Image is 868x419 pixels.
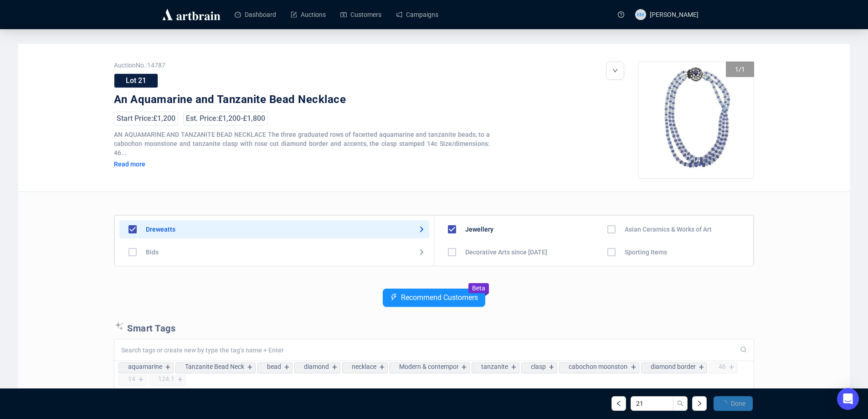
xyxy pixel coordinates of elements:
[509,363,519,372] div: +
[175,375,185,384] div: +
[158,375,175,383] div: 124.1
[340,3,381,26] a: Customers
[146,248,159,256] div: Bids
[183,112,268,125] div: Est. Price: £1,200 - £1,800
[625,248,667,256] div: Sporting Items
[531,363,546,370] div: clasp
[721,400,727,407] span: loading
[185,363,244,370] div: Tanzanite Bead Necklace
[396,3,438,26] a: Campaigns
[330,363,340,372] div: +
[727,363,737,372] div: +
[235,3,276,26] a: Dashboard
[267,363,281,370] div: bead
[114,131,490,156] span: AN AQUAMARINE AND TANZANITE BEAD NECKLACE The three graduated rows of facetted aquamarine and tan...
[741,66,745,73] span: 1
[638,62,755,178] div: Go to Slide 1
[696,400,703,407] span: right
[114,160,219,168] div: Read more
[114,62,490,69] span: Auction No.: 14787
[739,66,741,73] span: /
[618,11,624,18] span: question-circle
[629,363,639,372] div: +
[282,363,292,372] div: +
[383,289,485,307] button: Recommend Customers
[677,400,683,407] span: search
[146,226,175,233] div: Dreweatts
[637,10,644,18] span: KM
[399,363,458,370] div: Modern & contemporary jewellery (post 1950 or post
[390,294,397,301] span: thunderbolt
[612,68,618,73] span: down
[616,400,622,407] span: left
[114,112,178,125] div: Start Price: £1,200
[481,363,508,370] div: tanzanite
[128,375,135,383] div: 14
[291,3,326,26] a: Auctions
[352,363,376,370] div: necklace
[136,375,146,384] div: +
[114,93,462,107] div: An Aquamarine and Tanzanite Bead Necklace
[731,400,745,407] span: Done
[638,62,755,178] img: 21_1.jpg
[114,321,754,334] p: Smart Tags
[697,363,707,372] div: +
[465,248,547,256] div: Decorative Arts since [DATE]
[161,7,222,22] img: logo
[121,346,734,354] input: Search tags or create new by type the tag’s name + Enter
[631,396,673,411] input: Lot Number
[114,73,158,88] div: Lot 21
[625,226,712,233] div: Asian Ceramics & Works of Art
[837,388,859,410] div: Open Intercom Messenger
[714,396,753,411] button: Done
[163,363,173,372] div: +
[569,363,628,370] div: cabochon moonstone
[719,363,726,370] div: 46
[401,294,478,302] span: Recommend Customers
[128,363,162,370] div: aquamarine
[245,363,255,372] div: +
[735,66,739,73] span: 1
[547,363,557,372] div: +
[459,363,469,372] div: +
[472,285,485,292] span: Beta
[465,226,493,233] div: Jewellery
[650,11,699,18] span: [PERSON_NAME]
[304,363,329,370] div: diamond
[651,363,696,370] div: diamond border
[377,363,387,372] div: +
